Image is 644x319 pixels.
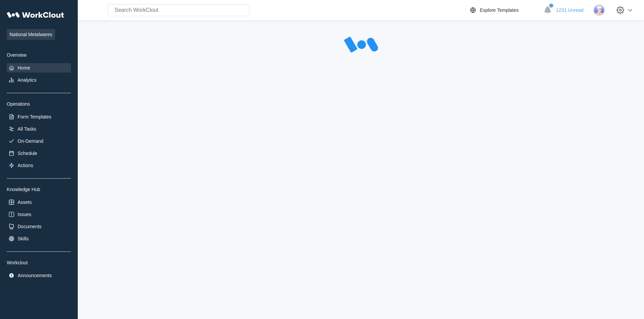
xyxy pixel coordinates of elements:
a: On-Demand [7,136,71,146]
div: Analytics [18,77,37,83]
span: National Metalwares [7,29,55,40]
div: Home [18,65,30,71]
div: Assets [18,200,32,205]
div: Announcements [18,273,52,278]
a: Form Templates [7,112,71,122]
a: Documents [7,222,71,231]
div: Overview [7,52,71,58]
a: Skills [7,234,71,243]
div: Skills [18,236,29,241]
a: Announcements [7,271,71,280]
a: Actions [7,161,71,170]
a: Assets [7,197,71,207]
div: Documents [18,224,42,229]
a: Explore Templates [469,6,540,14]
div: On-Demand [18,138,43,144]
img: user-3.png [593,4,605,16]
div: All Tasks [18,126,36,132]
div: Actions [18,163,33,168]
a: Analytics [7,75,71,85]
div: Schedule [18,151,37,156]
div: Form Templates [18,114,51,119]
div: Workclout [7,260,71,265]
span: 1231 Unread [556,7,583,13]
a: Issues [7,210,71,219]
div: Knowledge Hub [7,187,71,192]
a: Home [7,63,71,73]
a: Schedule [7,149,71,158]
div: Issues [18,212,31,217]
div: Explore Templates [480,7,519,13]
div: Operations [7,101,71,107]
a: All Tasks [7,124,71,134]
input: Search WorkClout [108,4,249,16]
